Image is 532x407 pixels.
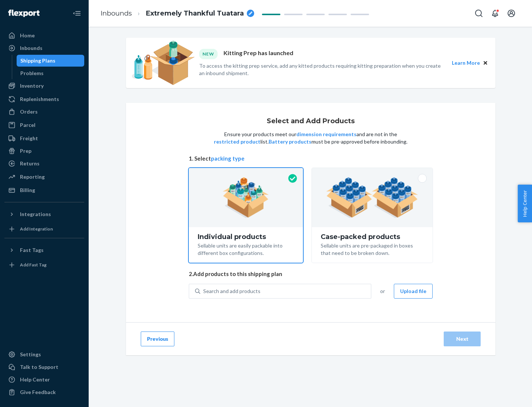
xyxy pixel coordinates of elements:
button: Upload file [394,284,433,299]
a: Add Fast Tag [4,259,84,271]
div: Inventory [20,82,44,90]
div: Add Fast Tag [20,262,47,268]
img: Flexport logo [8,10,40,17]
a: Add Integration [4,223,84,235]
button: Previous [141,332,174,346]
div: Settings [20,351,41,358]
a: Prep [4,145,84,157]
span: 1. Select [189,155,433,162]
a: Reporting [4,171,84,183]
div: Sellable units are pre-packaged in boxes that need to be broken down. [321,240,424,257]
a: Home [4,30,84,41]
button: Open account menu [504,6,519,21]
button: dimension requirements [296,131,357,138]
div: Shipping Plans [20,57,55,64]
button: Open Search Box [471,6,486,21]
button: Help Center [518,185,532,222]
button: packing type [211,155,245,162]
a: Shipping Plans [17,55,85,67]
div: Talk to Support [20,363,58,371]
button: Close [481,59,490,67]
button: Battery products [269,138,311,145]
div: Next [450,335,474,343]
a: Settings [4,349,84,360]
div: Fast Tags [20,246,44,254]
a: Problems [17,67,85,79]
span: 2. Add products to this shipping plan [189,270,433,278]
div: Inbounds [20,44,42,52]
div: Help Center [20,376,50,383]
div: Replenishments [20,95,59,103]
div: Prep [20,147,31,155]
a: Talk to Support [4,361,84,373]
a: Billing [4,184,84,196]
img: individual-pack.facf35554cb0f1810c75b2bd6df2d64e.png [223,177,269,218]
button: Fast Tags [4,244,84,256]
div: Freight [20,135,38,142]
button: restricted product [214,138,260,145]
a: Inbounds [100,9,132,17]
a: Freight [4,132,84,144]
a: Replenishments [4,93,84,105]
a: Parcel [4,119,84,131]
button: Integrations [4,208,84,220]
div: Reporting [20,173,45,181]
p: Ensure your products meet our and are not in the list. must be pre-approved before inbounding. [213,131,408,145]
div: Integrations [20,211,51,218]
a: Help Center [4,374,84,386]
button: Give Feedback [4,386,84,398]
button: Learn More [452,59,480,67]
button: Close Navigation [69,6,84,21]
div: Individual products [198,233,294,240]
div: Add Integration [20,226,53,232]
div: Orders [20,108,38,115]
button: Next [444,332,481,346]
a: Orders [4,106,84,118]
p: Kitting Prep has launched [224,49,293,59]
button: Open notifications [488,6,502,21]
img: case-pack.59cecea509d18c883b923b81aeac6d0b.png [326,177,418,218]
p: To access the kitting prep service, add any kitted products requiring kitting preparation when yo... [199,62,445,77]
div: Parcel [20,121,35,129]
div: Home [20,32,35,39]
div: Search and add products [203,287,260,295]
a: Inbounds [4,42,84,54]
span: Extremely Thankful Tuatara [146,9,244,18]
div: Sellable units are easily packable into different box configurations. [198,240,294,257]
span: or [380,287,385,295]
a: Inventory [4,80,84,92]
h1: Select and Add Products [267,118,355,125]
div: Case-packed products [321,233,424,240]
div: NEW [199,49,218,59]
div: Problems [20,70,44,77]
a: Returns [4,158,84,169]
div: Give Feedback [20,388,56,396]
ol: breadcrumbs [95,3,260,24]
div: Billing [20,186,35,194]
div: Returns [20,160,40,167]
